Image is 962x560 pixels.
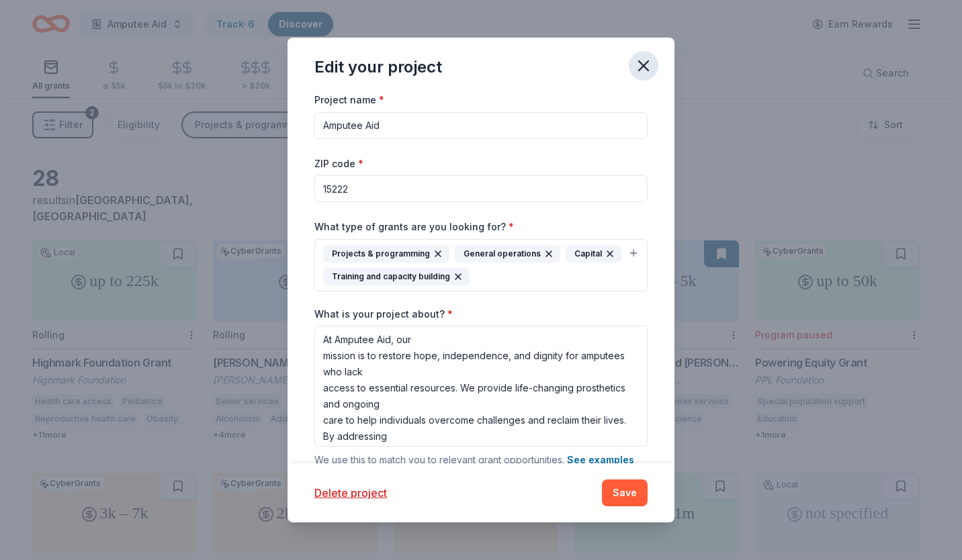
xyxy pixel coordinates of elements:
[314,112,648,139] input: After school program
[602,479,648,506] button: Save
[314,454,634,465] span: We use this to match you to relevant grant opportunities.
[314,308,453,321] label: What is your project about?
[314,157,363,171] label: ZIP code
[314,93,384,107] label: Project name
[314,175,648,202] input: 12345 (U.S. only)
[314,326,648,447] textarea: At Amputee Aid, our mission is to restore hope, independence, and dignity for amputees who lack a...
[314,485,387,501] button: Delete project
[455,245,560,263] div: General operations
[314,220,514,234] label: What type of grants are you looking for?
[323,245,449,263] div: Projects & programming
[566,245,621,263] div: Capital
[314,239,648,291] button: Projects & programmingGeneral operationsCapitalTraining and capacity building
[567,452,634,468] button: See examples
[323,268,470,285] div: Training and capacity building
[314,56,442,78] div: Edit your project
